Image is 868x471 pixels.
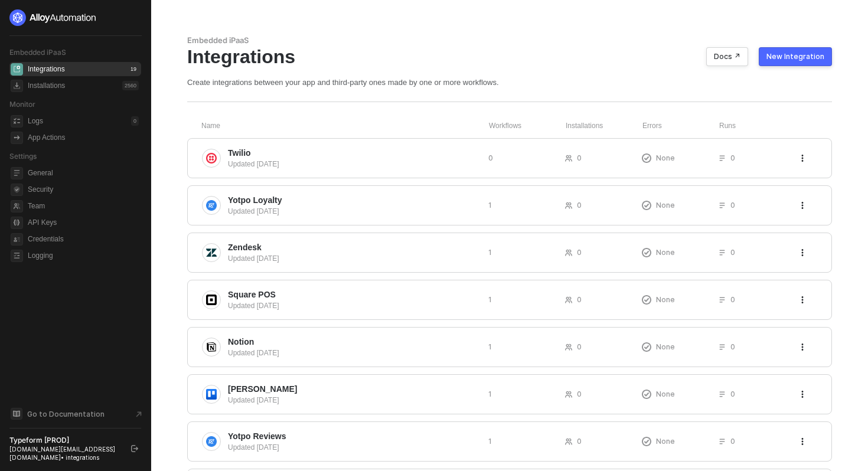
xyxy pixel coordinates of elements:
[11,250,23,262] span: logging
[656,436,675,446] span: None
[228,194,282,206] span: Yotpo Loyalty
[131,116,139,126] div: 0
[719,344,726,351] span: icon-list
[11,233,23,246] span: credentials
[642,390,651,399] span: icon-exclamation
[642,295,651,305] span: icon-exclamation
[719,249,726,256] span: icon-list
[28,232,139,246] span: Credentials
[577,436,582,446] span: 0
[228,300,479,311] div: Updated [DATE]
[577,153,582,163] span: 0
[488,389,492,399] span: 1
[656,295,675,305] span: None
[28,116,43,126] div: Logs
[11,200,23,212] span: team
[28,133,65,143] div: App Actions
[719,438,726,445] span: icon-list
[28,182,139,197] span: Security
[488,342,492,352] span: 1
[28,215,139,230] span: API Keys
[719,296,726,303] span: icon-list
[201,121,489,131] div: Name
[187,45,832,68] div: Integrations
[799,249,806,256] span: icon-threedots
[11,167,23,179] span: general
[566,121,642,131] div: Installations
[11,63,23,76] span: integrations
[128,64,139,74] div: 19
[799,296,806,303] span: icon-threedots
[28,81,65,91] div: Installations
[656,342,675,352] span: None
[565,202,572,209] span: icon-users
[799,344,806,351] span: icon-threedots
[577,342,582,352] span: 0
[706,47,748,66] button: Docs ↗
[642,342,651,352] span: icon-exclamation
[9,407,142,421] a: Knowledge Base
[228,348,479,358] div: Updated [DATE]
[9,9,97,26] img: logo
[642,201,651,210] span: icon-exclamation
[565,296,572,303] span: icon-users
[565,344,572,351] span: icon-users
[122,81,139,90] div: 2560
[799,202,806,209] span: icon-threedots
[206,200,217,211] img: integration-icon
[228,241,262,253] span: Zendesk
[642,248,651,257] span: icon-exclamation
[206,295,217,305] img: integration-icon
[28,64,65,74] div: Integrations
[488,200,492,210] span: 1
[565,155,572,162] span: icon-users
[11,115,23,127] span: icon-logs
[488,153,493,163] span: 0
[719,391,726,398] span: icon-list
[577,247,582,257] span: 0
[9,445,120,462] div: [DOMAIN_NAME][EMAIL_ADDRESS][DOMAIN_NAME] • integrations
[730,295,735,305] span: 0
[730,342,735,352] span: 0
[228,147,251,159] span: Twilio
[766,52,824,61] div: New Integration
[488,436,492,446] span: 1
[565,249,572,256] span: icon-users
[228,430,286,442] span: Yotpo Reviews
[228,395,479,405] div: Updated [DATE]
[642,437,651,446] span: icon-exclamation
[228,289,276,300] span: Square POS
[730,153,735,163] span: 0
[206,436,217,447] img: integration-icon
[577,200,582,210] span: 0
[719,202,726,209] span: icon-list
[187,77,832,87] div: Create integrations between your app and third-party ones made by one or more workflows.
[228,206,479,217] div: Updated [DATE]
[799,391,806,398] span: icon-threedots
[656,153,675,163] span: None
[719,155,726,162] span: icon-list
[131,445,138,452] span: logout
[228,336,254,348] span: Notion
[577,295,582,305] span: 0
[759,47,832,66] button: New Integration
[11,217,23,229] span: api-key
[642,121,719,131] div: Errors
[28,248,139,263] span: Logging
[228,159,479,169] div: Updated [DATE]
[228,383,297,395] span: [PERSON_NAME]
[9,48,66,57] span: Embedded iPaaS
[11,408,22,420] span: documentation
[642,153,651,163] span: icon-exclamation
[228,442,479,453] div: Updated [DATE]
[11,184,23,196] span: security
[488,295,492,305] span: 1
[730,200,735,210] span: 0
[730,247,735,257] span: 0
[228,253,479,264] div: Updated [DATE]
[206,389,217,400] img: integration-icon
[577,389,582,399] span: 0
[565,438,572,445] span: icon-users
[206,342,217,352] img: integration-icon
[28,166,139,180] span: General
